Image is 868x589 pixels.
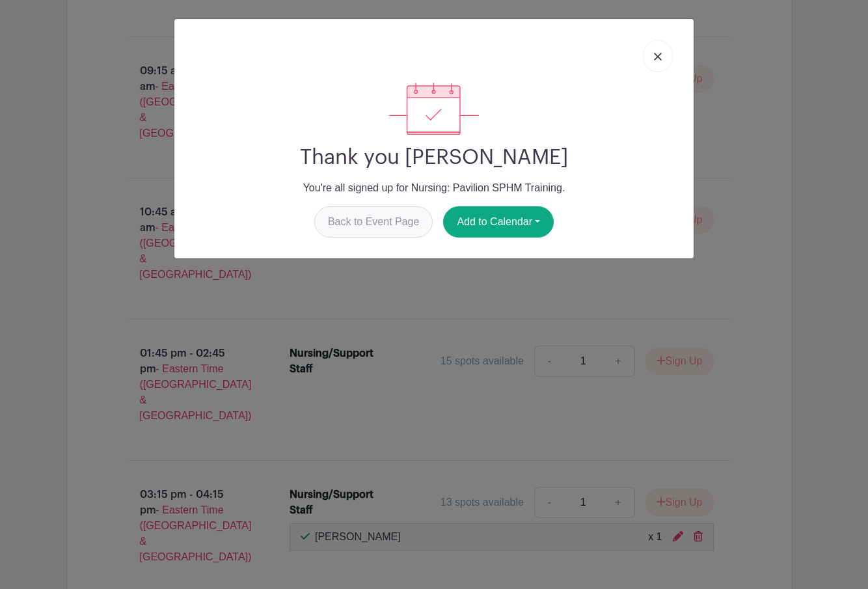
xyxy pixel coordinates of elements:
[185,180,683,196] p: You're all signed up for Nursing: Pavilion SPHM Training.
[185,145,683,170] h2: Thank you [PERSON_NAME]
[443,206,554,238] button: Add to Calendar
[314,206,433,238] a: Back to Event Page
[389,83,479,135] img: signup_complete-c468d5dda3e2740ee63a24cb0ba0d3ce5d8a4ecd24259e683200fb1569d990c8.svg
[654,53,662,61] img: close_button-5f87c8562297e5c2d7936805f587ecaba9071eb48480494691a3f1689db116b3.svg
